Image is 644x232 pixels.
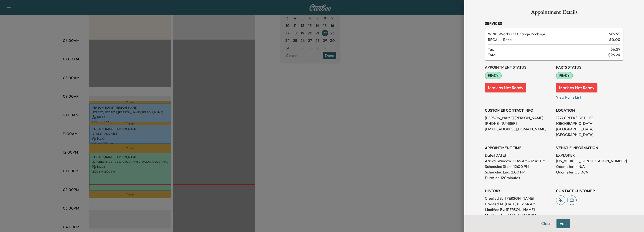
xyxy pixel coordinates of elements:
[485,175,552,180] p: Duration: 120 minutes
[488,52,608,58] span: Total
[485,195,552,201] p: Created By : [PERSON_NAME]
[556,152,623,158] p: EXPLORER
[609,31,620,37] span: $ 89.95
[485,21,623,26] h3: Services
[556,92,623,100] p: View Parts List
[609,37,620,42] span: $ 0.00
[556,107,623,113] h3: LOCATION
[485,164,512,169] p: Scheduled Start:
[485,83,526,92] button: Mark as Not Ready
[556,115,623,137] p: 1277 CREEKSIDE PL SE, [GEOGRAPHIC_DATA], [GEOGRAPHIC_DATA], [GEOGRAPHIC_DATA]
[488,37,607,42] span: Recall
[513,158,545,164] span: 11:45 AM - 12:45 PM
[556,219,570,228] button: Edit
[538,219,555,228] button: Close
[485,158,552,164] p: Arrival Window:
[513,164,529,169] p: 12:00 PM
[556,158,623,164] p: [US_VEHICLE_IDENTIFICATION_NUMBER]
[556,188,623,194] h3: CONTACT CUSTOMER
[485,207,552,212] p: Modified By : [PERSON_NAME]
[485,121,552,126] p: [PHONE_NUMBER]
[556,73,572,78] span: READY
[556,83,597,92] button: Mark as Not Ready
[485,152,552,158] p: Date: [DATE]
[488,31,607,37] span: Works Oil Change Package
[485,107,552,113] h3: CUSTOMER CONTACT INFO
[485,169,510,175] p: Scheduled End:
[556,169,623,175] p: Odometer Out: N/A
[485,126,552,132] p: [EMAIL_ADDRESS][DOMAIN_NAME]
[556,64,623,70] h3: Parts Status
[485,145,552,151] h3: APPOINTMENT TIME
[611,46,620,52] span: $ 6.29
[485,115,552,121] p: [PERSON_NAME] [PERSON_NAME]
[556,145,623,151] h3: VEHICLE INFORMATION
[488,46,611,52] span: Tax
[556,164,623,169] p: Odometer In: N/A
[511,169,525,175] p: 2:00 PM
[485,212,552,218] p: Modified At : [DATE] 5:37:58 PM
[608,52,620,58] span: $ 96.24
[485,73,501,78] span: READY
[485,64,552,70] h3: Appointment Status
[485,201,552,207] p: Created At : [DATE] 8:12:34 AM
[485,188,552,194] h3: History
[485,9,623,17] h1: Appointment Details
